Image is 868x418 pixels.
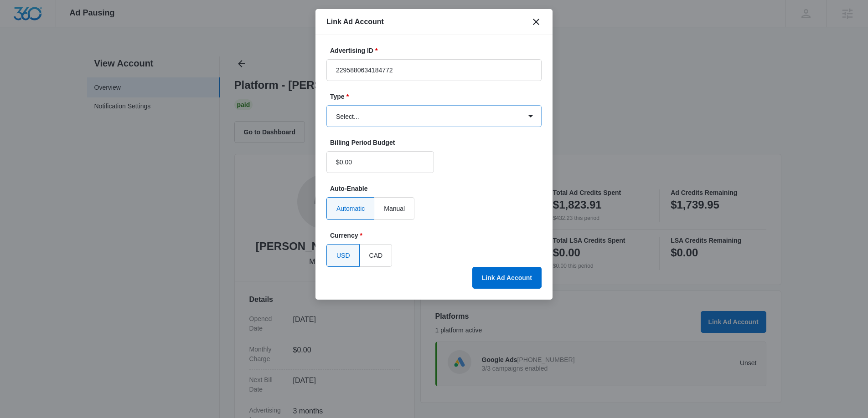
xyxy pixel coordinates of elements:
button: Link Ad Account [472,267,542,289]
label: Automatic [326,197,374,220]
label: Currency [330,231,545,240]
label: Advertising ID [330,46,545,56]
label: Billing Period Budget [330,138,438,148]
input: $500.00 [326,151,434,173]
label: USD [326,244,360,267]
label: Type [330,92,545,102]
label: Auto-Enable [330,184,545,194]
label: Manual [374,197,414,220]
label: CAD [360,244,393,267]
h1: Link Ad Account [326,16,384,27]
button: close [531,16,542,27]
